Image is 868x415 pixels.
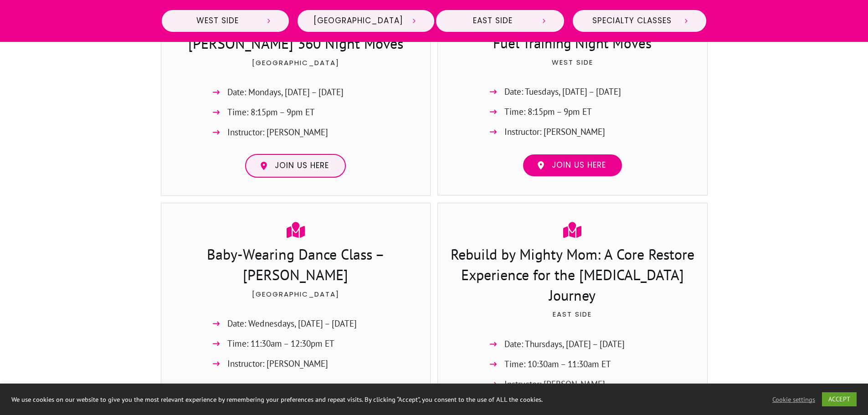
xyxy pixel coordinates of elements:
div: We use cookies on our website to give you the most relevant experience by remembering your prefer... [11,395,603,404]
span: Join us here [275,161,329,171]
a: Specialty Classes [572,9,707,33]
span: Time: 11:30am – 12:30pm ET [227,336,334,351]
p: East Side [447,308,698,331]
span: Date: Thursdays, [DATE] – [DATE] [504,337,625,352]
h3: Rebuild by Mighty Mom: A Core Restore Experience for the [MEDICAL_DATA] Journey [447,244,698,307]
span: Instructor: [PERSON_NAME] [504,124,605,139]
span: Time: 8:15pm – 9pm ET [504,104,592,119]
span: Date: Wednesdays, [DATE] – [DATE] [227,316,357,331]
h3: [PERSON_NAME] 360 Night Moves [170,33,421,56]
a: Cookie settings [772,395,815,404]
a: West Side [161,9,290,33]
span: Time: 10:30am – 11:30am ET [504,357,611,372]
span: [GEOGRAPHIC_DATA] [313,16,403,26]
h3: Fuel Training Night Moves [447,33,698,55]
a: [GEOGRAPHIC_DATA] [297,9,435,33]
span: Instructor: [PERSON_NAME] [504,377,605,392]
a: Join us here [245,154,346,178]
a: Join us here [522,154,623,177]
span: Time: 8:15pm – 9pm ET [227,105,315,120]
p: [GEOGRAPHIC_DATA] [170,57,421,80]
span: Join us here [552,160,606,170]
a: ACCEPT [822,392,857,406]
a: East Side [435,9,565,33]
span: West Side [178,16,258,26]
span: Date: Mondays, [DATE] – [DATE] [227,85,344,100]
p: [GEOGRAPHIC_DATA] [170,288,421,311]
h3: Baby-Wearing Dance Class – [PERSON_NAME] [191,244,400,287]
p: West Side [447,56,698,79]
span: East Side [452,16,533,26]
span: Specialty Classes [589,16,675,26]
span: Date: Tuesdays, [DATE] – [DATE] [504,84,621,99]
span: Instructor: [PERSON_NAME] [227,356,328,371]
span: Instructor: [PERSON_NAME] [227,125,328,140]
